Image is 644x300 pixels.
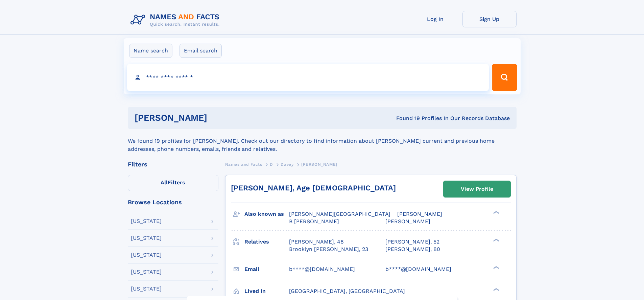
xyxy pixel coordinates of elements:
[289,246,368,253] a: Brooklyn [PERSON_NAME], 23
[289,218,339,225] span: B [PERSON_NAME]
[180,44,222,58] label: Email search
[302,115,510,122] div: Found 19 Profiles In Our Records Database
[244,285,289,297] h3: Lived in
[289,211,390,217] span: [PERSON_NAME][GEOGRAPHIC_DATA]
[270,160,273,168] a: D
[397,211,442,217] span: [PERSON_NAME]
[128,161,218,167] div: Filters
[244,208,289,220] h3: Also known as
[385,218,430,225] span: [PERSON_NAME]
[492,287,500,292] div: ❯
[461,181,493,197] div: View Profile
[135,114,302,122] h1: [PERSON_NAME]
[289,288,405,294] span: [GEOGRAPHIC_DATA], [GEOGRAPHIC_DATA]
[301,162,337,167] span: [PERSON_NAME]
[408,11,462,27] a: Log In
[161,179,168,186] span: All
[444,181,510,197] a: View Profile
[128,175,218,191] label: Filters
[131,252,162,258] div: [US_STATE]
[231,184,396,192] a: [PERSON_NAME], Age [DEMOGRAPHIC_DATA]
[385,238,439,246] a: [PERSON_NAME], 52
[131,235,162,241] div: [US_STATE]
[462,11,517,27] a: Sign Up
[131,218,162,224] div: [US_STATE]
[131,269,162,275] div: [US_STATE]
[385,246,440,253] a: [PERSON_NAME], 80
[225,160,262,168] a: Names and Facts
[128,199,218,205] div: Browse Locations
[492,265,500,270] div: ❯
[492,210,500,215] div: ❯
[244,263,289,275] h3: Email
[128,129,517,153] div: We found 19 profiles for [PERSON_NAME]. Check out our directory to find information about [PERSON...
[244,236,289,248] h3: Relatives
[289,238,344,246] a: [PERSON_NAME], 48
[270,162,273,167] span: D
[131,286,162,292] div: [US_STATE]
[129,44,172,58] label: Name search
[127,64,489,91] input: search input
[281,160,293,168] a: Davey
[492,238,500,242] div: ❯
[128,11,225,29] img: Logo Names and Facts
[492,64,517,91] button: Search Button
[281,162,293,167] span: Davey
